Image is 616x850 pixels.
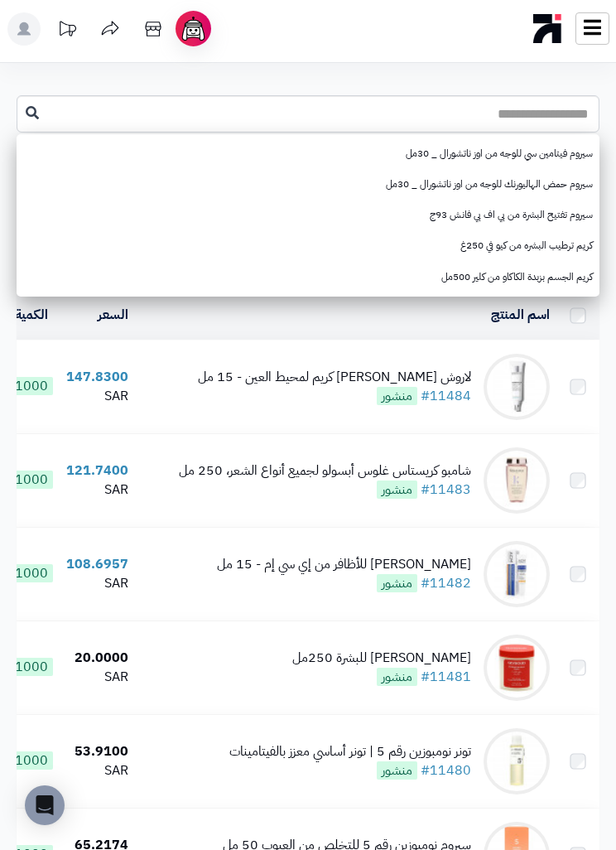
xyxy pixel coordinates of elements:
[179,14,208,43] img: ai-face.png
[217,555,471,574] div: [PERSON_NAME] للأظافر من إي سي إم - 15 مل
[66,649,128,668] div: 20.0000
[377,574,417,592] span: منشور
[377,387,417,405] span: منشور
[421,667,471,687] a: #11481
[421,480,471,500] a: #11483
[198,368,471,387] div: لاروش [PERSON_NAME] كريم لمحيط العين - 15 مل
[179,461,471,481] div: شامبو كريستاس غلوس أبسولو لجميع أنواع الشعر، 250 مل
[377,761,417,780] span: منشور
[17,200,599,230] a: سيروم تفتيح البشرة من بي اف بي فانش 93ج
[25,785,65,825] div: Open Intercom Messenger
[484,447,550,514] img: شامبو كريستاس غلوس أبسولو لجميع أنواع الشعر، 250 مل
[98,305,128,325] a: السعر
[484,541,550,607] img: كريم نوفوفان للأظافر من إي سي إم - 15 مل
[66,668,128,687] div: SAR
[10,658,53,676] span: 1000
[533,10,562,47] img: logo-mobile.png
[484,635,550,701] img: جليسوليد جيلي كلاسيك للبشرة 250مل
[66,367,128,387] a: 147.8300
[66,554,128,574] a: 108.6957
[377,668,417,686] span: منشور
[46,12,88,50] a: تحديثات المنصة
[66,742,128,761] div: 53.9100
[10,751,53,770] span: 1000
[377,481,417,499] span: منشور
[17,262,599,292] a: كريم الجسم بزبدة الكاكاو من كلير 500مل
[17,138,599,169] a: سيروم فيتامين سي للوجه من اوز ناتشورال _ 30مل
[421,573,471,593] a: #11482
[10,377,53,395] span: 1000
[491,305,550,325] a: اسم المنتج
[15,305,48,325] a: الكمية
[484,354,550,420] img: لاروش بوزيه كريم لمحيط العين - 15 مل
[421,761,471,780] a: #11480
[66,761,128,780] div: SAR
[66,481,128,500] div: SAR
[66,574,128,593] div: SAR
[66,387,128,406] div: SAR
[292,649,471,668] div: [PERSON_NAME] للبشرة 250مل
[10,564,53,582] span: 1000
[10,471,53,489] span: 1000
[66,461,128,481] a: 121.7400
[421,386,471,406] a: #11484
[229,742,471,761] div: تونر نومبوزين رقم 5 | تونر أساسي معزز بالفيتامينات
[17,230,599,261] a: كريم ترطيب البشره من كيو في 250غ
[484,728,550,794] img: تونر نومبوزين رقم 5 | تونر أساسي معزز بالفيتامينات
[17,169,599,200] a: سيروم حمض الهاليورنك للوجه من اوز ناتشورال _ 30مل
